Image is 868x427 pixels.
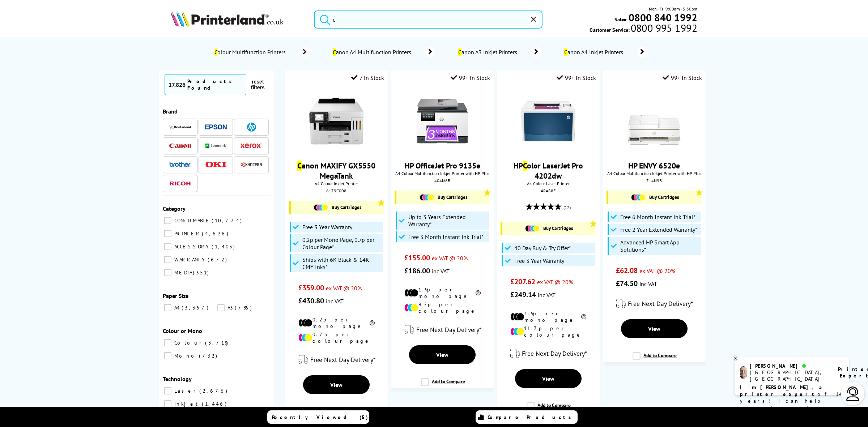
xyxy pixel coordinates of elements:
mark: C [523,161,527,171]
div: 6179C008 [291,188,382,193]
span: ex VAT @ 20% [537,278,573,286]
a: 0800 840 1992 [627,14,697,21]
span: £62.08 [616,266,638,275]
span: WARRANTY [173,256,207,263]
input: WARRANTY 672 [164,256,171,263]
span: Ships with 6K Black & 14K CMY Inks* [302,256,381,270]
button: reset filters [246,78,269,91]
span: 732 [199,353,219,359]
span: A4 [173,304,181,311]
mark: C [333,48,336,56]
span: £74.50 [616,279,638,288]
a: Canon MAXIFY GX5550 MegaTank [297,161,375,181]
span: anon A4 Inkjet Printers [563,48,626,56]
a: Recently Viewed (5) [267,410,369,424]
span: inc VAT [326,298,344,305]
a: Canon A4 Inkjet Printers [563,47,647,57]
span: Technology [163,375,192,383]
img: Canon [169,144,191,148]
a: Compare Products [476,410,578,424]
img: Cartridges [631,194,646,201]
img: hp-6520e-front-small.jpg [627,94,681,148]
div: 4RA88F [502,188,594,193]
span: A4 Colour Laser Printer [501,181,596,186]
img: hp-officejet-pro-9135e-front-new-small.jpg [415,94,469,148]
div: 99+ In Stock [451,74,490,81]
span: Buy Cartridges [543,225,573,231]
span: Brand [163,108,178,115]
span: Sales: [614,16,627,23]
span: £249.14 [510,290,536,299]
li: 0.2p per mono page [298,316,375,329]
b: 0800 840 1992 [629,11,697,24]
span: Free 3 Year Warranty [514,257,564,264]
a: View [303,375,370,394]
div: 7 In Stock [351,74,384,81]
input: PRINTER 4,626 [164,230,171,237]
li: 1.9p per mono page [404,286,481,299]
span: 10,774 [212,217,243,224]
p: of 14 years! I can help you choose the right product [740,384,843,418]
span: View [330,381,342,388]
span: Buy Cartridges [438,194,467,200]
span: 3,718 [205,340,230,346]
label: Add to Compare [421,378,465,392]
span: anon A4 Multifunction Printers [332,48,414,56]
input: CONSUMABLE 10,774 [164,217,171,224]
span: Free Next Day Delivery* [416,325,481,334]
a: View [621,319,688,338]
span: 672 [208,256,229,263]
a: View [515,369,582,388]
a: HPColor LaserJet Pro 4202dw [514,161,583,181]
label: Add to Compare [633,352,677,366]
span: Buy Cartridges [332,204,361,210]
span: inc VAT [432,268,450,275]
span: PRINTER [173,230,201,237]
span: A4 Colour Multifunction Inkjet Printer with HP Plus [607,171,702,176]
mark: C [297,161,302,171]
span: 351 [193,269,210,276]
span: Customer Service: [590,25,697,33]
img: Cartridges [525,225,540,232]
span: Colour or Mono [163,327,202,334]
li: 11.7p per colour page [510,325,587,338]
span: View [648,325,660,332]
span: Free 3 Year Warranty [302,223,352,231]
div: 404M6B [396,178,488,183]
li: 0.7p per colour page [298,331,375,344]
img: Cartridges [420,194,434,201]
span: 40 Day Buy & Try Offer* [514,244,571,252]
span: Colour [173,340,204,346]
span: Free Next Day Delivery* [628,299,693,308]
input: A4 3,367 [164,304,171,311]
span: 786 [235,304,254,311]
img: HP [247,123,256,132]
a: View [409,345,476,364]
span: Paper Size [163,292,188,299]
input: Colour 3,718 [164,339,171,346]
input: Mono 732 [164,352,171,359]
span: Compare Products [488,414,575,420]
span: 2,676 [199,388,229,394]
a: Buy Cartridges [506,225,592,232]
img: OKI [205,162,227,168]
span: Recently Viewed (5) [272,414,368,420]
img: Cartridges [314,204,328,211]
span: 0800 995 1992 [630,25,697,31]
span: Inkjet [173,401,201,407]
span: View [542,375,554,382]
div: [GEOGRAPHIC_DATA], [GEOGRAPHIC_DATA] [750,369,829,382]
img: canon-maxify-gx5550-front-small.jpg [309,94,363,148]
span: 1,446 [202,401,228,407]
b: I'm [PERSON_NAME], a printer expert [740,384,824,397]
span: £155.00 [404,253,430,262]
a: HP ENVY 6520e [628,161,680,171]
img: Kyocera [241,162,262,167]
span: Laser [173,388,199,394]
span: View [436,351,448,358]
div: 99+ In Stock [557,74,596,81]
div: 714N9B [608,178,700,183]
input: ACCESSORY 1,403 [164,243,171,250]
span: olour Multifunction Printers [213,48,289,56]
span: £430.80 [298,296,324,306]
